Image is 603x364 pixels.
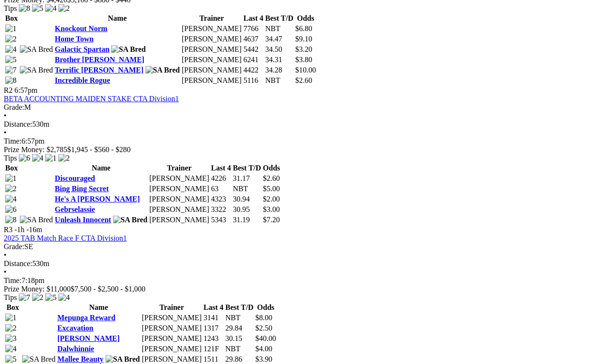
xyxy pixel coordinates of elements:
span: Box [5,14,18,22]
td: [PERSON_NAME] [181,76,242,85]
td: 5442 [243,45,264,54]
th: Trainer [181,14,242,23]
a: Terrific [PERSON_NAME] [55,66,143,74]
span: Distance: [4,120,32,128]
th: Trainer [141,303,202,312]
span: $4.00 [255,345,272,353]
img: 6 [5,205,16,214]
img: 7 [19,293,30,302]
th: Odds [255,303,277,312]
td: 34.50 [265,45,294,54]
span: $5.00 [263,185,280,193]
th: Last 4 [243,14,264,23]
td: [PERSON_NAME] [149,184,210,194]
span: $9.10 [295,35,312,43]
td: 5343 [211,215,231,225]
img: SA Bred [22,355,56,364]
td: [PERSON_NAME] [181,65,242,75]
img: SA Bred [20,45,53,54]
a: Discouraged [55,174,95,182]
img: 7 [5,66,16,74]
img: 4 [5,45,16,54]
a: He's A [PERSON_NAME] [55,195,139,203]
a: [PERSON_NAME] [57,334,120,342]
td: 34.47 [265,34,294,44]
td: 31.19 [232,215,261,225]
img: SA Bred [113,216,147,224]
td: [PERSON_NAME] [149,194,210,204]
div: Prize Money: $11,000 [4,285,599,293]
span: Time: [4,137,22,145]
td: NBT [232,184,261,194]
th: Name [54,14,180,23]
img: 2 [5,324,16,332]
img: 4 [32,154,43,162]
a: Galactic Spartan [55,45,109,53]
span: $3.00 [263,205,280,213]
td: [PERSON_NAME] [141,334,202,343]
img: SA Bred [20,216,53,224]
td: 34.31 [265,55,294,65]
img: 4 [5,345,16,353]
td: [PERSON_NAME] [181,34,242,44]
th: Best T/D [232,163,261,173]
img: 8 [5,216,16,224]
td: 6241 [243,55,264,65]
td: 4422 [243,65,264,75]
td: 63 [211,184,231,194]
td: [PERSON_NAME] [141,355,202,364]
img: 1 [5,314,16,322]
div: Prize Money: $2,785 [4,146,599,154]
span: Distance: [4,259,32,267]
a: Home Town [55,35,93,43]
img: 1 [5,24,16,33]
td: 29.84 [225,324,254,333]
td: 3322 [211,205,231,214]
span: 6:57pm [15,86,38,94]
td: [PERSON_NAME] [149,215,210,225]
td: 30.94 [232,194,261,204]
th: Last 4 [203,303,224,312]
span: $7.20 [263,216,280,224]
td: 30.15 [225,334,254,343]
td: NBT [225,344,254,354]
img: SA Bred [20,66,53,74]
span: $2.60 [263,174,280,182]
img: 5 [32,4,43,13]
th: Odds [295,14,317,23]
td: NBT [265,24,294,33]
th: Name [57,303,140,312]
th: Name [54,163,148,173]
div: 6:57pm [4,137,599,146]
span: • [4,268,7,276]
th: Best T/D [265,14,294,23]
td: 121F [203,344,224,354]
a: Brother [PERSON_NAME] [55,56,144,64]
span: $3.90 [255,355,272,363]
span: • [4,129,7,137]
th: Last 4 [211,163,231,173]
a: Unleash Innocent [55,216,111,224]
span: Grade: [4,243,24,251]
span: $3.20 [295,45,312,53]
td: NBT [225,313,254,323]
td: 3141 [203,313,224,323]
img: SA Bred [146,66,180,74]
a: Incredible Rogue [55,76,110,84]
span: $10.00 [295,66,316,74]
span: R3 [4,226,13,234]
span: -1h -16m [15,226,42,234]
div: 530m [4,259,599,268]
td: 34.28 [265,65,294,75]
img: 3 [5,334,16,343]
td: 29.86 [225,355,254,364]
td: 1317 [203,324,224,333]
div: 530m [4,120,599,129]
td: [PERSON_NAME] [141,344,202,354]
a: Dalwhinnie [57,345,94,353]
img: SA Bred [106,355,140,364]
td: 7766 [243,24,264,33]
a: Mallee Beauty [57,355,104,363]
img: 4 [45,4,57,13]
a: Knockout Norm [55,24,107,32]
